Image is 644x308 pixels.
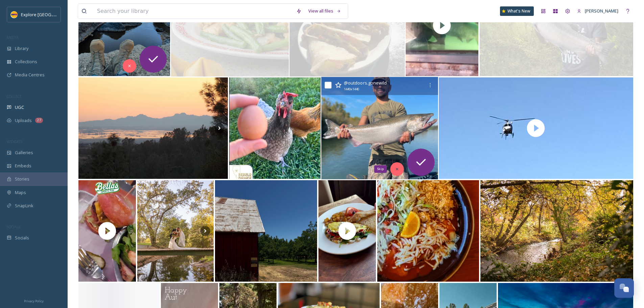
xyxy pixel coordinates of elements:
img: Well, look at that, it's officially Fall! 🍂 Our hometown of Chico, CA has some absolutely beautif... [480,180,633,282]
img: thumbnail [77,180,138,282]
img: thumbnail [439,77,633,179]
a: Privacy Policy [24,297,44,305]
a: View all files [305,4,344,18]
span: UGC [15,104,24,111]
input: Search your library [94,4,293,19]
img: Yesterday’s Chromer 🎣 #salmon #buck #fishing #americanriver #featherriver #norcal #outdoors [321,77,438,180]
img: 📣📣 Our end of season sale has arrived! 📣📣 Subscribers to our email list have already been enjoyin... [215,180,317,282]
img: Butte%20County%20logo.png [11,11,18,18]
span: 1440 x 1440 [344,87,359,92]
div: Skip [374,165,387,173]
span: Library [15,45,28,52]
span: SOCIALS [7,224,20,229]
span: COLLECT [7,94,21,99]
span: Privacy Policy [24,299,44,303]
button: Open Chat [614,278,634,298]
span: Uploads [15,117,32,124]
span: Media Centres [15,72,45,78]
span: MEDIA [7,35,19,40]
img: Happy First Day of Fall! 🍁 I love Autumn weddings because of the inherently rich and warm colors ... [137,180,214,282]
span: @ outdoors.gonewild [344,80,387,86]
img: When the first bite makes you top mid-convo...yeah its THAT good. La Fiesta open today till 8pm o... [377,180,479,282]
span: Stories [15,176,29,182]
img: 🥚 Ridge folk know there’s nothing quite like the joy of fresh eggs from our own backyard flocks. ... [229,77,320,179]
span: Collections [15,58,37,65]
img: thumbnail [317,180,378,282]
a: What's New [500,6,534,16]
span: Maps [15,189,26,196]
div: 27 [35,118,43,123]
a: [PERSON_NAME] [574,4,622,18]
span: Explore [GEOGRAPHIC_DATA] [21,11,80,18]
span: WIDGETS [7,139,22,144]
span: [PERSON_NAME] [585,8,618,14]
img: Winter 2017 This was the view from the place we were living in Paradise, California. At the base ... [78,77,228,179]
span: Galleries [15,149,33,156]
span: Embeds [15,163,31,169]
span: Socials [15,235,29,241]
span: SnapLink [15,203,33,209]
